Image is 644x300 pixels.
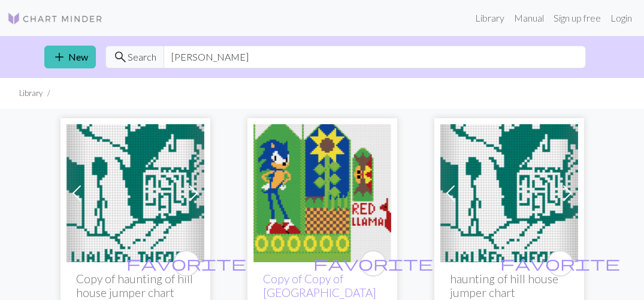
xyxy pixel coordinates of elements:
[450,272,569,299] h2: haunting of hill house jumper chart
[500,251,620,275] i: favourite
[66,186,204,197] a: haunting of hill house jumper chart
[313,254,433,272] span: favorite
[52,49,66,65] span: add
[360,250,386,277] button: favourite
[500,254,620,272] span: favorite
[128,50,156,64] span: Search
[173,250,199,277] button: favourite
[440,124,578,262] img: haunting of hill house jumper chart
[313,251,433,275] i: favourite
[606,6,637,30] a: Login
[263,272,376,299] a: Copy of Copy of [GEOGRAPHIC_DATA]
[44,46,96,68] a: New
[470,6,509,30] a: Library
[76,272,195,299] h2: Copy of haunting of hill house jumper chart
[253,124,391,262] img: Green Hill
[126,254,246,272] span: favorite
[126,251,246,275] i: favourite
[549,6,606,30] a: Sign up free
[19,88,43,99] li: Library
[7,11,103,26] img: Logo
[253,186,391,197] a: Green Hill
[113,49,128,65] span: search
[66,124,204,262] img: haunting of hill house jumper chart
[547,250,573,277] button: favourite
[440,186,578,197] a: haunting of hill house jumper chart
[509,6,549,30] a: Manual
